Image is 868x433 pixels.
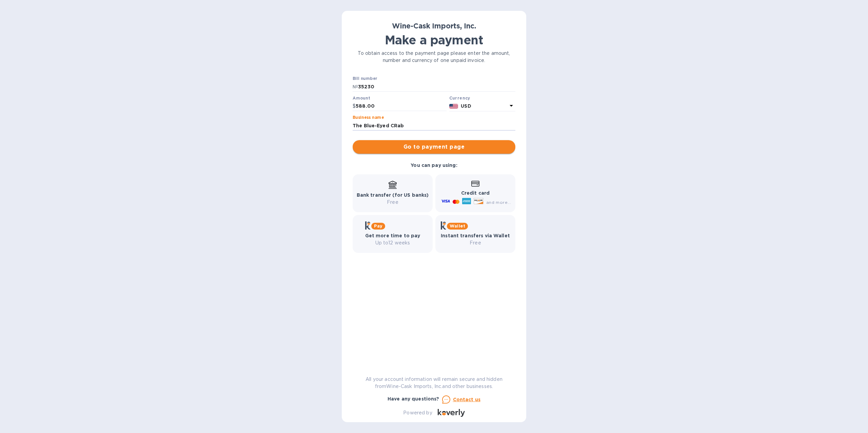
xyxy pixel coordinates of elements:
[365,233,420,238] b: Get more time to pay
[374,223,382,229] b: Pay
[392,22,476,30] b: Wine-Cask Imports, Inc.
[353,96,370,100] label: Amount
[353,121,515,131] input: Enter business name
[403,409,432,416] p: Powered by
[353,83,358,90] p: №
[461,103,471,109] b: USD
[358,82,515,92] input: Enter bill number
[357,199,429,206] p: Free
[353,376,515,390] p: All your account information will remain secure and hidden from Wine-Cask Imports, Inc. and other...
[486,200,511,205] span: and more...
[353,140,515,154] button: Go to payment page
[353,33,515,47] h1: Make a payment
[353,116,384,120] label: Business name
[353,77,377,81] label: Bill number
[365,239,420,246] p: Up to 12 weeks
[411,163,457,168] b: You can pay using:
[358,143,510,151] span: Go to payment page
[450,223,465,229] b: Wallet
[453,397,481,402] u: Contact us
[388,396,439,402] b: Have any questions?
[357,192,429,198] b: Bank transfer (for US banks)
[449,95,470,101] b: Currency
[441,239,510,246] p: Free
[353,103,356,110] p: $
[353,50,515,64] p: To obtain access to the payment page please enter the amount, number and currency of one unpaid i...
[449,104,458,109] img: USD
[441,233,510,238] b: Instant transfers via Wallet
[356,101,447,111] input: 0.00
[461,190,490,196] b: Credit card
